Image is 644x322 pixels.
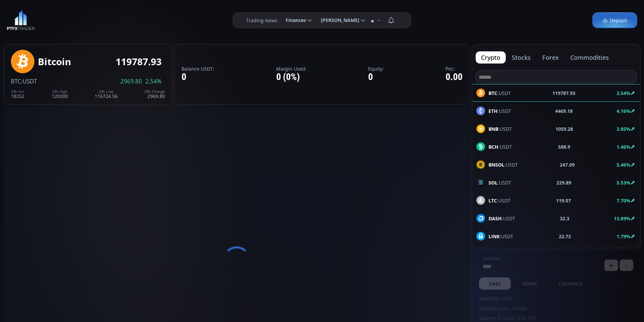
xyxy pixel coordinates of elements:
b: 3.85% [617,126,630,132]
span: :USDT [488,143,512,150]
div: 0 (0%) [276,72,307,82]
div: 116724.56 [95,90,118,99]
span: :USDT [488,125,512,132]
b: 5.46% [617,162,630,168]
span: :USDT [488,107,511,115]
b: ETH [488,108,498,114]
label: Equity: [368,66,384,71]
div: 24h Low [95,90,118,94]
label: PnL: [446,66,462,71]
div: 24h Change [144,90,165,94]
b: BNSOL [488,162,504,168]
div: 0 [182,72,214,82]
b: 1.79% [617,233,630,240]
a: Deposit [592,13,637,28]
b: 7.70% [617,197,630,204]
b: 588.9 [558,143,570,150]
div: 119787.93 [116,56,162,67]
b: 1059.28 [555,125,573,132]
label: Trading News [246,17,278,24]
span: :USDT [488,233,513,240]
div: 120300 [52,90,68,99]
button: stocks [506,51,536,64]
div: 24h Vol. [11,90,25,94]
b: 13.89% [614,215,630,222]
div: 24h High [52,90,68,94]
div: 0.00 [446,72,462,82]
b: SOL [488,179,498,186]
div: 0 [368,72,384,82]
b: 32.3 [560,215,569,222]
span: 2969.80 [120,78,142,84]
span: :USDT [488,215,515,222]
b: BNB [488,126,498,132]
b: DASH [488,215,502,222]
span: :USDT [488,179,511,186]
b: 229.89 [556,179,571,186]
b: BCH [488,144,498,150]
button: crypto [476,51,506,64]
span: :USDT [488,197,510,204]
button: forex [537,51,564,64]
div: 18252 [11,90,25,99]
span: Finances [281,14,306,27]
span: :USDT [488,161,518,168]
img: LOGO [7,10,35,30]
label: Margin Used: [276,66,307,71]
div: Bitcoin [38,56,71,67]
div: 2969.80 [144,90,165,99]
b: 247.09 [560,161,575,168]
span: [PERSON_NAME] [316,14,359,27]
b: LTC [488,197,497,204]
b: LINK [488,233,500,240]
span: BTC [11,77,21,85]
label: Balance USDT: [182,66,214,71]
span: 2.54% [145,78,162,84]
b: 22.72 [559,233,571,240]
b: 5.53% [617,179,630,186]
b: 4469.18 [555,107,573,115]
span: :USDT [21,77,37,85]
b: 4.16% [617,108,630,114]
span: Deposit [602,17,627,24]
b: 1.46% [617,144,630,150]
button: commodities [565,51,614,64]
b: 119.07 [556,197,571,204]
